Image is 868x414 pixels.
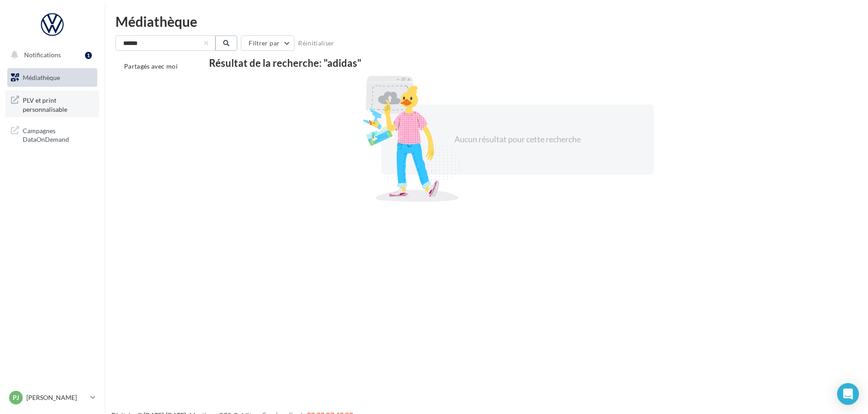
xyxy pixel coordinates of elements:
[209,58,826,68] div: Résultat de la recherche: "adidas"
[23,94,94,114] span: PLV et print personnalisable
[5,90,99,117] a: PLV et print personnalisable
[23,125,94,144] span: Campagnes DataOnDemand
[5,68,99,87] a: Médiathèque
[115,15,857,28] div: Médiathèque
[26,393,87,402] p: [PERSON_NAME]
[24,51,61,59] span: Notifications
[7,389,97,406] a: PJ [PERSON_NAME]
[454,134,581,144] span: Aucun résultat pour cette recherche
[85,52,92,59] div: 1
[5,45,95,65] button: Notifications 1
[294,38,338,49] button: Réinitialiser
[5,121,99,148] a: Campagnes DataOnDemand
[241,35,294,51] button: Filtrer par
[837,383,859,405] div: Open Intercom Messenger
[13,393,19,402] span: PJ
[23,74,60,81] span: Médiathèque
[124,62,178,70] span: Partagés avec moi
